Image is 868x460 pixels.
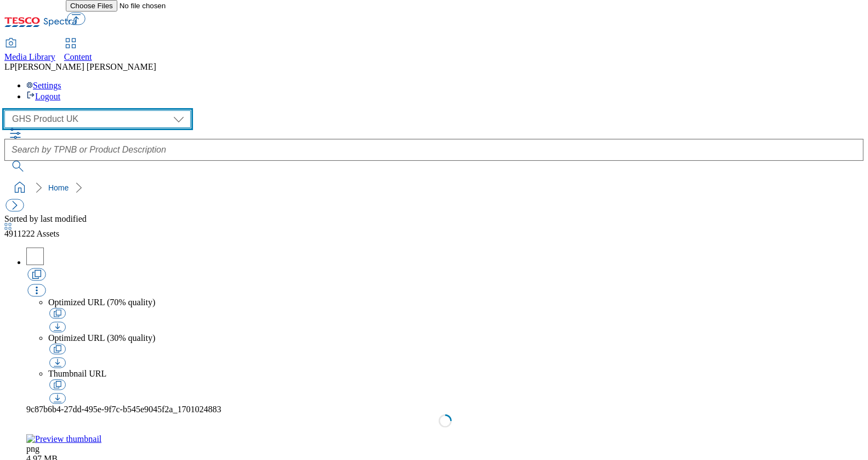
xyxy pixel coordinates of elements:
[4,62,15,71] span: LP
[48,369,106,378] span: Thumbnail URL
[4,52,55,61] span: Media Library
[64,52,92,61] span: Content
[26,434,101,444] img: Preview thumbnail
[4,139,864,161] input: Search by TPNB or Product Description
[26,81,61,90] a: Settings
[15,62,156,71] span: [PERSON_NAME] [PERSON_NAME]
[11,179,29,197] a: home
[26,444,39,453] span: Type
[26,405,221,414] span: 9c87b6b4-27dd-495e-9f7c-b545e9045f2a_1701024883
[4,229,59,238] span: Assets
[26,414,864,444] a: Preview thumbnail
[64,39,92,62] a: Content
[48,333,155,343] span: Optimized URL (30% quality)
[48,298,155,307] span: Optimized URL (70% quality)
[48,183,69,192] a: Home
[26,92,60,101] a: Logout
[4,39,55,62] a: Media Library
[4,214,87,223] span: Sorted by last modified
[4,177,864,198] nav: breadcrumb
[4,229,37,238] span: 4911222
